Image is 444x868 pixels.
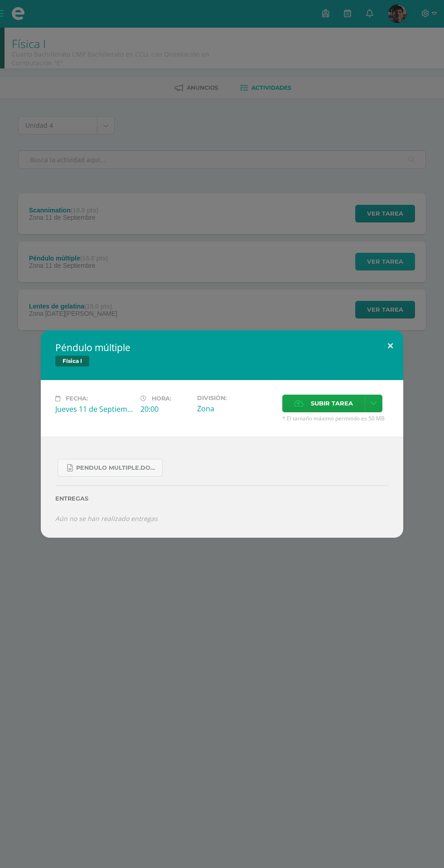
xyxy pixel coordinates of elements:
span: Fecha: [66,395,88,402]
button: Close (Esc) [377,330,403,361]
span: Física I [55,356,89,366]
span: Subir tarea [311,395,353,412]
div: Zona [197,404,275,414]
div: 20:00 [140,404,190,414]
div: Jueves 11 de Septiembre [55,404,133,414]
span: * El tamaño máximo permitido es 50 MB [282,415,389,422]
h2: Péndulo múltiple [55,341,389,354]
span: Pendulo multiple.docx [76,464,158,472]
label: Entregas [55,495,389,502]
span: Hora: [152,395,171,402]
i: Aún no se han realizado entregas [55,514,158,523]
a: Pendulo multiple.docx [58,459,163,477]
label: División: [197,395,275,401]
